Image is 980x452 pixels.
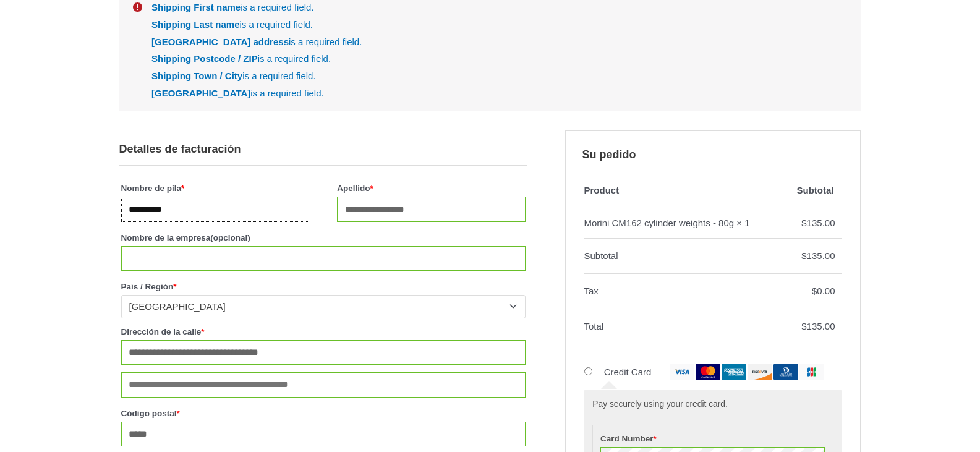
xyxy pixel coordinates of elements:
[801,321,835,331] bdi: 135.00
[801,218,835,228] bdi: 135.00
[151,2,241,12] strong: Shipping First name
[788,173,842,208] th: Subtotal
[584,239,788,274] th: Subtotal
[151,36,362,47] a: [GEOGRAPHIC_DATA] addressis a required field.
[584,274,788,309] th: Tax
[722,364,746,380] img: amex
[121,295,526,318] span: País/Región
[600,430,838,447] label: Card Number
[337,184,370,193] font: Apellido
[151,88,324,98] a: [GEOGRAPHIC_DATA]is a required field.
[812,286,817,296] span: $
[748,364,772,380] img: discover
[582,148,636,161] font: Su pedido
[121,233,211,242] font: Nombre de la empresa
[121,409,177,418] font: Código postal
[129,301,506,313] span: España
[812,286,835,296] bdi: 0.00
[121,327,202,336] font: Dirección de la calle
[119,143,241,155] font: Detalles de facturación
[801,250,835,261] bdi: 135.00
[801,321,806,331] span: $
[151,19,240,30] strong: Shipping Last name
[151,70,242,81] strong: Shipping Town / City
[151,19,313,30] a: Shipping Last nameis a required field.
[121,282,174,291] font: País / Región
[210,233,250,242] font: (opcional)
[670,364,694,380] img: visa
[151,88,250,98] strong: [GEOGRAPHIC_DATA]
[151,2,314,12] a: Shipping First nameis a required field.
[799,364,824,380] img: jcb
[736,215,749,232] strong: × 1
[801,218,806,228] span: $
[151,53,258,64] strong: Shipping Postcode / ZIP
[592,398,832,411] p: Pay securely using your credit card.
[773,364,798,380] img: dinersclub
[801,250,806,261] span: $
[151,70,316,81] a: Shipping Town / Cityis a required field.
[121,184,182,193] font: Nombre de pila
[584,215,735,232] div: Morini CM162 cylinder weights - 80g
[151,36,289,47] strong: [GEOGRAPHIC_DATA] address
[129,301,226,312] font: [GEOGRAPHIC_DATA]
[151,53,331,64] a: Shipping Postcode / ZIPis a required field.
[584,309,788,344] th: Total
[584,173,788,208] th: Product
[696,364,720,380] img: mastercard
[604,367,824,377] label: Credit Card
